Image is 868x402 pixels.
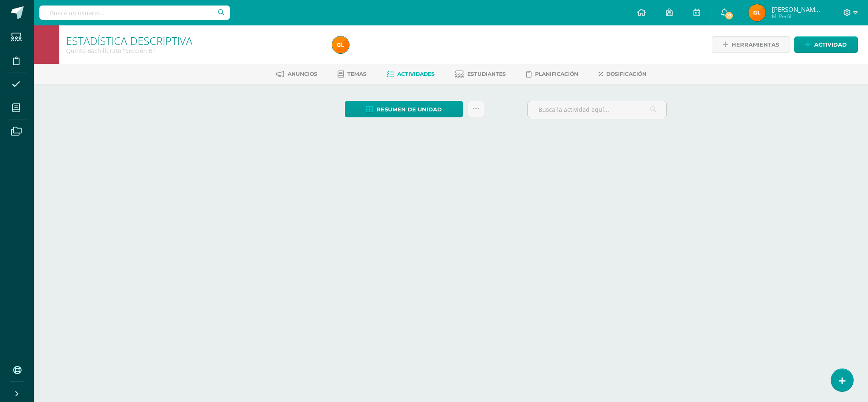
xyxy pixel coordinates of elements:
[332,36,349,53] img: d2cef42ddc62b0eba814593b3d2dc4d6.png
[345,101,463,117] a: Resumen de unidad
[528,101,666,118] input: Busca la actividad aquí...
[66,35,322,47] h1: ESTADÍSTICA DESCRIPTIVA
[397,71,435,77] span: Actividades
[749,4,765,21] img: d2cef42ddc62b0eba814593b3d2dc4d6.png
[377,102,442,117] span: Resumen de unidad
[732,37,779,53] span: Herramientas
[347,71,366,77] span: Temas
[606,71,646,77] span: Dosificación
[724,11,734,20] span: 23
[467,71,506,77] span: Estudiantes
[712,36,790,53] a: Herramientas
[535,71,578,77] span: Planificación
[66,47,322,55] div: Quinto Bachillerato 'Sección B'
[276,67,317,81] a: Anuncios
[599,67,646,81] a: Dosificación
[288,71,317,77] span: Anuncios
[794,36,858,53] a: Actividad
[814,37,847,53] span: Actividad
[455,67,506,81] a: Estudiantes
[338,67,366,81] a: Temas
[39,6,230,20] input: Busca un usuario...
[387,67,435,81] a: Actividades
[66,33,192,48] a: ESTADÍSTICA DESCRIPTIVA
[526,67,578,81] a: Planificación
[772,13,823,20] span: Mi Perfil
[772,5,823,14] span: [PERSON_NAME] [PERSON_NAME]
